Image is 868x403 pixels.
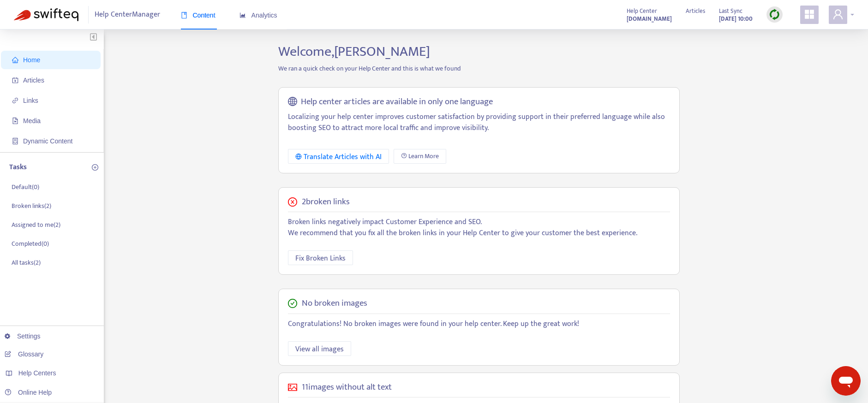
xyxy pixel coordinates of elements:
[12,118,18,124] span: file-image
[18,369,56,377] span: Help Centers
[719,14,753,24] strong: [DATE] 10:00
[12,138,18,144] span: container
[14,8,78,21] img: Swifteq
[92,164,98,171] span: plus-circle
[288,341,351,356] button: View all images
[5,389,52,396] a: Online Help
[12,201,51,211] p: Broken links ( 2 )
[12,220,60,230] p: Assigned to me ( 2 )
[302,298,367,309] h5: No broken images
[301,97,493,107] h5: Help center articles are available in only one language
[181,12,187,18] span: book
[95,6,160,24] span: Help Center Manager
[271,64,687,73] p: We ran a quick check on your Help Center and this is what we found
[239,12,246,18] span: area-chart
[12,97,18,104] span: link
[295,344,344,355] span: View all images
[12,57,18,63] span: home
[719,6,742,16] span: Last Sync
[12,182,39,192] p: Default ( 0 )
[288,112,670,134] p: Localizing your help center improves customer satisfaction by providing support in their preferre...
[627,14,672,24] strong: [DOMAIN_NAME]
[627,6,657,16] span: Help Center
[23,117,41,124] span: Media
[832,9,844,20] span: user
[302,382,392,393] h5: 11 images without alt text
[394,149,446,164] a: Learn More
[295,253,346,264] span: Fix Broken Links
[5,332,41,340] a: Settings
[288,217,670,239] p: Broken links negatively impact Customer Experience and SEO. We recommend that you fix all the bro...
[23,97,38,104] span: Links
[278,40,430,63] span: Welcome, [PERSON_NAME]
[288,197,297,207] span: close-circle
[288,383,297,392] span: picture
[23,77,44,84] span: Articles
[288,97,297,107] span: global
[288,319,670,330] p: Congratulations! No broken images were found in your help center. Keep up the great work!
[288,299,297,308] span: check-circle
[288,149,389,164] button: Translate Articles with AI
[686,6,705,16] span: Articles
[302,197,350,207] h5: 2 broken links
[9,162,27,173] p: Tasks
[12,77,18,83] span: account-book
[5,350,43,358] a: Glossary
[804,9,815,20] span: appstore
[12,258,41,267] p: All tasks ( 2 )
[288,250,353,265] button: Fix Broken Links
[295,151,382,163] div: Translate Articles with AI
[23,137,72,145] span: Dynamic Content
[23,56,40,64] span: Home
[181,12,216,19] span: Content
[12,239,49,249] p: Completed ( 0 )
[831,366,861,396] iframe: Button to launch messaging window
[769,9,780,20] img: sync.dc5367851b00ba804db3.png
[408,151,439,161] span: Learn More
[627,13,672,24] a: [DOMAIN_NAME]
[239,12,277,19] span: Analytics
